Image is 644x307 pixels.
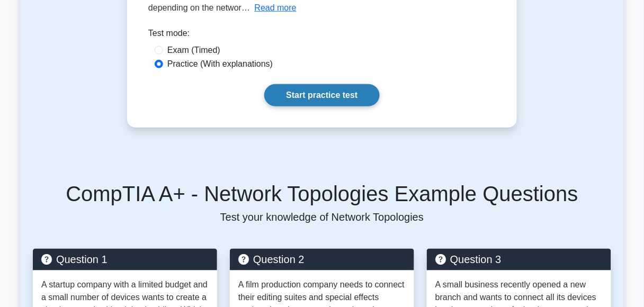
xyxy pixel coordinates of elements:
h5: Question 1 [41,253,209,266]
div: Test mode: [148,27,496,44]
a: Start practice test [264,84,379,106]
label: Exam (Timed) [167,44,220,57]
label: Practice (With explanations) [167,58,273,70]
p: Test your knowledge of Network Topologies [33,211,611,223]
h5: Question 3 [435,253,603,266]
h5: CompTIA A+ - Network Topologies Example Questions [33,181,611,206]
button: Read more [255,2,297,14]
h5: Question 2 [238,253,406,266]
